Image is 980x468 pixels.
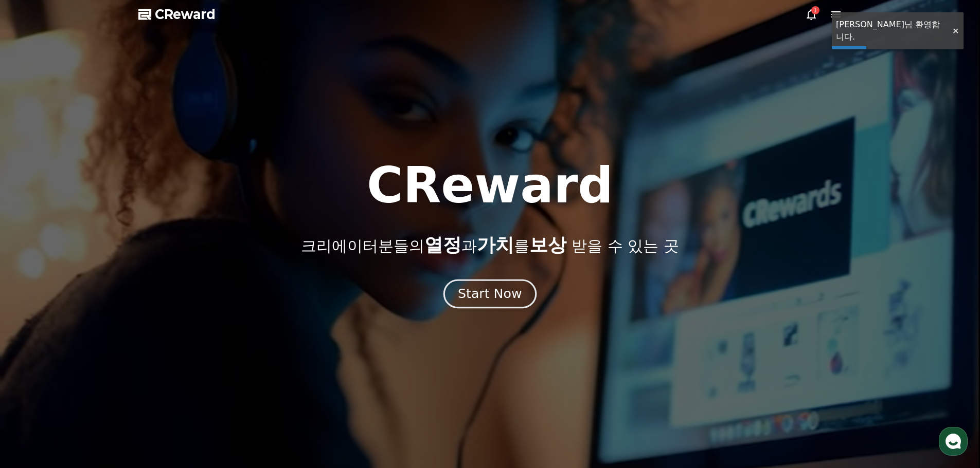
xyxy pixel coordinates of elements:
a: 설정 [133,326,198,351]
span: CReward [155,6,216,23]
a: Start Now [446,290,534,300]
span: 보상 [529,234,566,255]
a: 1 [805,8,817,21]
div: Start Now [458,285,522,303]
a: 홈 [3,326,68,351]
span: 열정 [424,234,461,255]
span: 설정 [159,341,171,349]
p: 크리에이터분들의 과 를 받을 수 있는 곳 [301,235,679,255]
h1: CReward [367,161,613,210]
span: 가치 [477,234,514,255]
span: 홈 [32,341,39,349]
a: CReward [138,6,216,23]
div: 1 [811,6,819,14]
span: 대화 [94,342,106,350]
button: Start Now [443,279,537,308]
a: 대화 [68,326,133,351]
